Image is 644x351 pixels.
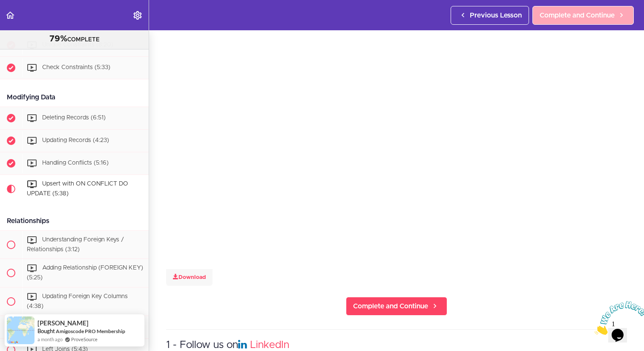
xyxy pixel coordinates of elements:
[11,34,138,45] div: COMPLETE
[7,316,34,344] img: provesource social proof notification image
[27,265,143,281] span: Adding Relationship (FOREIGN KEY) (5:25)
[346,297,447,316] a: Complete and Continue
[353,301,428,311] span: Complete and Continue
[5,10,15,20] svg: Back to course curriculum
[56,328,125,334] a: Amigoscode PRO Membership
[3,3,56,37] img: Chat attention grabber
[540,10,615,20] span: Complete and Continue
[49,35,67,43] span: 79%
[42,160,109,166] span: Handling Conflicts (5:16)
[37,336,63,343] span: a month ago
[42,64,110,70] span: Check Constraints (5:33)
[71,336,98,343] a: ProveSource
[532,6,634,25] a: Complete and Continue
[27,293,128,309] span: Updating Foreign Key Columns (4:38)
[37,319,89,327] span: [PERSON_NAME]
[3,3,7,11] span: 1
[591,298,644,338] iframe: chat widget
[451,6,529,25] a: Previous Lesson
[37,328,55,334] span: Bought
[250,340,289,350] a: LinkedIn
[470,10,522,20] span: Previous Lesson
[132,10,143,20] svg: Settings Menu
[42,115,106,121] span: Deleting Records (6:51)
[42,137,109,143] span: Updating Records (4:23)
[27,237,124,252] span: Understanding Foreign Keys / Relationships (3:12)
[166,269,213,286] a: Download this video
[27,181,128,197] span: Upsert with ON CONFLICT DO UPDATE (5:38)
[166,9,627,269] iframe: Video Player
